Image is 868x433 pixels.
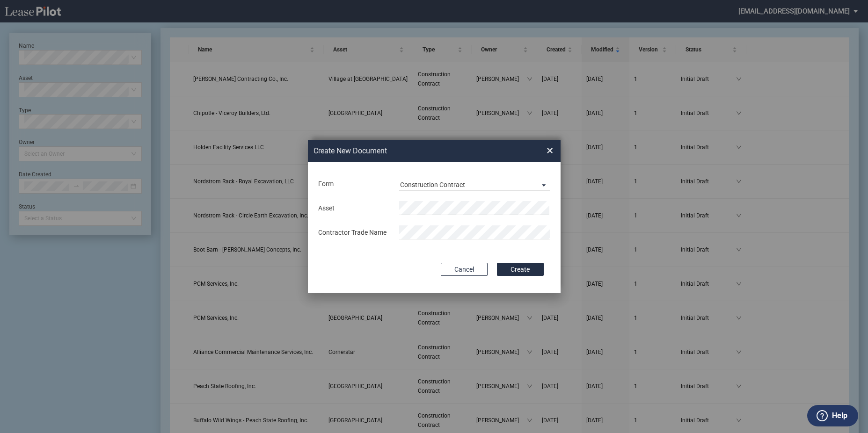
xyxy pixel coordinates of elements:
[832,410,847,422] label: Help
[441,263,488,276] button: Cancel
[313,228,394,238] div: Contractor Trade Name
[399,177,550,191] md-select: Lease Form: Construction Contract
[547,143,553,158] span: ×
[313,204,394,213] div: Asset
[308,140,561,294] md-dialog: Create New ...
[313,180,394,189] div: Form
[400,181,465,188] div: Construction Contract
[314,146,513,156] h2: Create New Document
[497,263,544,276] button: Create
[399,225,550,239] input: Contractor Trade Name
